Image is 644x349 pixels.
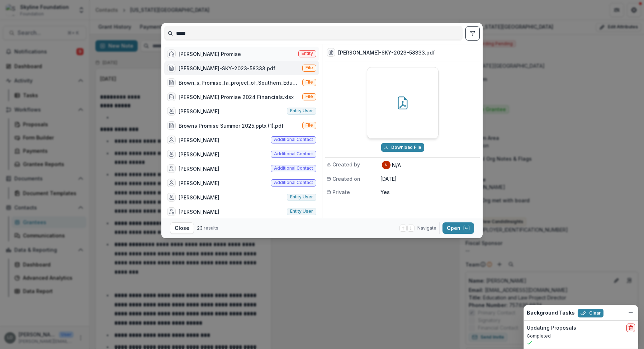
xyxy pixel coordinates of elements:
h3: [PERSON_NAME]-SKY-2023-58333.pdf [338,49,435,56]
p: [DATE] [380,175,478,183]
div: [PERSON_NAME] Promise 2024 Financials.xlsx [179,93,294,101]
h2: Updating Proposals [527,325,576,331]
div: [PERSON_NAME] [179,194,219,201]
button: Clear [578,309,603,317]
button: Open [442,222,474,234]
span: 23 [197,225,203,231]
div: [PERSON_NAME] [179,136,219,144]
div: [PERSON_NAME]-SKY-2023-58333.pdf [179,65,275,72]
span: Created on [332,175,360,183]
span: File [306,80,313,85]
span: Additional contact [274,166,313,171]
button: delete [626,324,635,332]
button: Download Brown's_Promise-SKY-2023-58333.pdf [381,143,424,152]
span: Entity user [290,194,313,199]
span: Created by [332,161,360,168]
button: Dismiss [626,308,635,317]
button: Close [170,222,194,234]
div: [PERSON_NAME] Promise [179,50,241,58]
span: File [306,94,313,99]
p: N/A [392,161,401,169]
div: N/A [385,163,388,167]
p: Completed [527,333,635,339]
span: Additional contact [274,151,313,156]
div: [PERSON_NAME] [179,165,219,173]
div: [PERSON_NAME] [179,208,219,216]
button: toggle filters [465,26,480,41]
span: Private [332,188,350,196]
div: [PERSON_NAME] [179,151,219,158]
p: Yes [380,188,478,196]
div: Browns Promise Summer 2025.pptx (1).pdf [179,122,284,129]
span: File [306,123,313,128]
span: File [306,65,313,70]
div: [PERSON_NAME] [179,179,219,187]
h2: Background Tasks [527,310,575,316]
div: [PERSON_NAME] [179,108,219,115]
span: Entity user [290,209,313,214]
span: Entity user [290,108,313,113]
span: Additional contact [274,137,313,142]
div: Brown_s_Promise_(a_project_of_Southern_Educations_Foundation_inc)-SKY-2023-58333.pdf [179,79,299,86]
span: Additional contact [274,180,313,185]
span: Entity [302,51,313,56]
span: results [204,225,218,231]
span: Navigate [417,225,436,231]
